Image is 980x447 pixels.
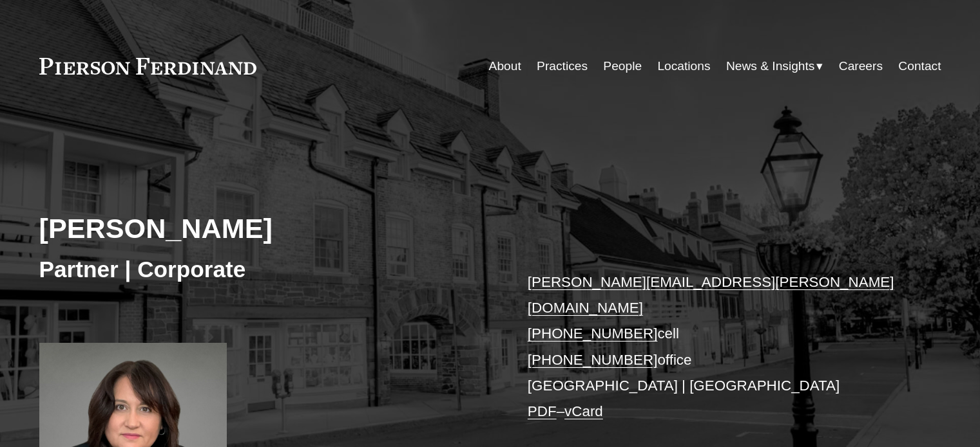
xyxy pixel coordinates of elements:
[603,54,642,78] a: People
[528,325,658,342] a: [PHONE_NUMBER]
[528,403,557,419] a: PDF
[726,55,815,78] span: News & Insights
[898,54,941,78] a: Contact
[528,352,658,368] a: [PHONE_NUMBER]
[39,212,490,245] h2: [PERSON_NAME]
[564,403,603,419] a: vCard
[489,54,521,78] a: About
[39,255,490,284] h3: Partner | Corporate
[726,54,823,78] a: folder dropdown
[657,54,710,78] a: Locations
[528,274,894,316] a: [PERSON_NAME][EMAIL_ADDRESS][PERSON_NAME][DOMAIN_NAME]
[537,54,588,78] a: Practices
[528,269,903,425] p: cell office [GEOGRAPHIC_DATA] | [GEOGRAPHIC_DATA] –
[839,54,883,78] a: Careers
